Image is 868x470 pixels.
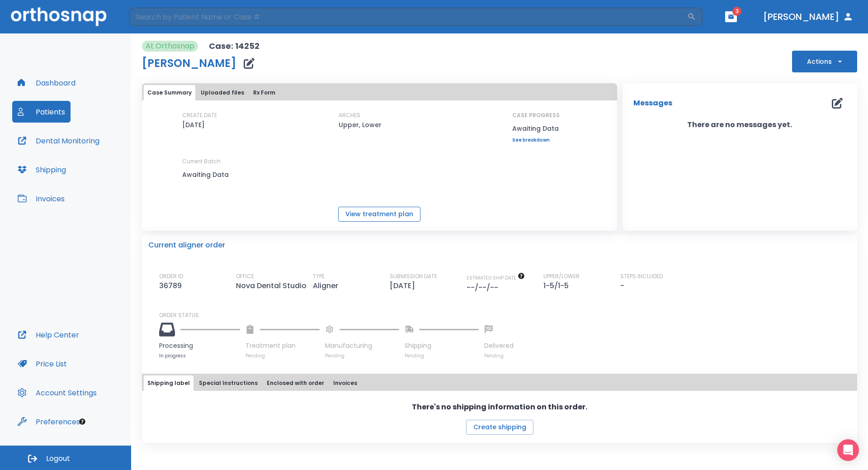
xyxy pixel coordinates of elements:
[759,9,857,25] button: [PERSON_NAME]
[512,111,560,119] p: CASE PROGRESS
[484,352,514,359] p: Pending
[144,85,195,100] button: Case Summary
[543,280,572,291] p: 1-5/1-5
[146,41,194,52] p: At Orthosnap
[263,375,328,391] button: Enclosed with order
[197,85,248,100] button: Uploaded files
[182,119,205,130] p: [DATE]
[313,272,325,280] p: TYPE
[339,111,360,119] p: ARCHES
[12,382,102,404] button: Account Settings
[142,58,236,69] h1: [PERSON_NAME]
[144,85,615,100] div: tabs
[339,119,382,130] p: Upper, Lower
[159,341,240,351] p: Processing
[12,130,105,152] button: Dental Monitoring
[250,85,279,100] button: Rx Form
[12,353,72,375] button: Price List
[159,272,183,280] p: ORDER ID
[159,280,185,291] p: 36789
[78,418,86,426] div: Tooltip anchor
[466,420,533,435] button: Create shipping
[159,352,240,359] p: In progress
[195,375,261,391] button: Special Instructions
[148,240,225,251] p: Current aligner order
[236,272,254,280] p: OFFICE
[159,311,851,319] p: ORDER STATUS
[467,275,525,281] span: The date will be available after approving treatment plan
[338,207,420,222] button: View treatment plan
[467,282,502,293] p: --/--/--
[633,98,672,109] p: Messages
[11,7,107,26] img: Orthosnap
[129,8,687,26] input: Search by Patient Name or Case #
[144,375,855,391] div: tabs
[620,280,624,291] p: -
[623,119,857,130] p: There are no messages yet.
[144,375,193,391] button: Shipping label
[236,280,310,291] p: Nova Dental Studio
[837,439,859,461] div: Open Intercom Messenger
[543,272,580,280] p: UPPER/LOWER
[390,280,419,291] p: [DATE]
[325,341,399,351] p: Manufacturing
[484,341,514,351] p: Delivered
[12,411,85,432] button: Preferences
[12,72,81,94] button: Dashboard
[405,341,479,351] p: Shipping
[325,352,399,359] p: Pending
[182,157,264,166] p: Current Batch
[330,375,361,391] button: Invoices
[512,138,560,143] a: See breakdown
[182,111,217,119] p: CREATE DATE
[12,324,85,346] button: Help Center
[390,272,437,280] p: SUBMISSION DATE
[12,188,70,209] button: Invoices
[405,352,479,359] p: Pending
[182,169,264,180] p: Awaiting Data
[209,41,259,52] p: Case: 14252
[732,7,741,16] span: 3
[412,402,587,413] p: There's no shipping information on this order.
[245,352,320,359] p: Pending
[620,272,663,280] p: STEPS INCLUDED
[245,341,320,351] p: Treatment plan
[512,123,560,134] p: Awaiting Data
[46,454,70,464] span: Logout
[313,280,342,291] p: Aligner
[792,51,857,72] button: Actions
[12,101,71,123] button: Patients
[12,159,71,180] button: Shipping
